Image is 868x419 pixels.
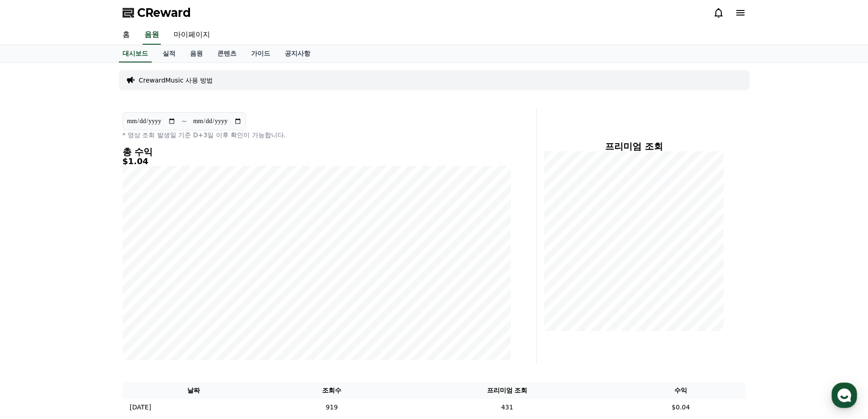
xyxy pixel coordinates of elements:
[277,45,318,62] a: 공지사항
[265,399,398,416] td: 919
[398,399,616,416] td: 431
[143,26,161,45] a: 음원
[123,382,265,399] th: 날짜
[123,5,191,20] a: CReward
[244,45,277,62] a: 가이드
[210,45,244,62] a: 콘텐츠
[130,403,151,412] p: [DATE]
[166,26,217,45] a: 마이페이지
[115,26,137,45] a: 홈
[616,382,746,399] th: 수익
[119,45,152,62] a: 대시보드
[181,116,187,127] p: ~
[544,141,724,151] h4: 프리미엄 조회
[155,45,183,62] a: 실적
[398,382,616,399] th: 프리미엄 조회
[265,382,398,399] th: 조회수
[616,399,746,416] td: $0.04
[183,45,210,62] a: 음원
[123,130,511,140] p: * 영상 조회 발생일 기준 D+3일 이후 확인이 가능합니다.
[123,157,511,166] h5: $1.04
[123,147,511,157] h4: 총 수익
[137,5,191,20] span: CReward
[139,76,213,85] a: CrewardMusic 사용 방법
